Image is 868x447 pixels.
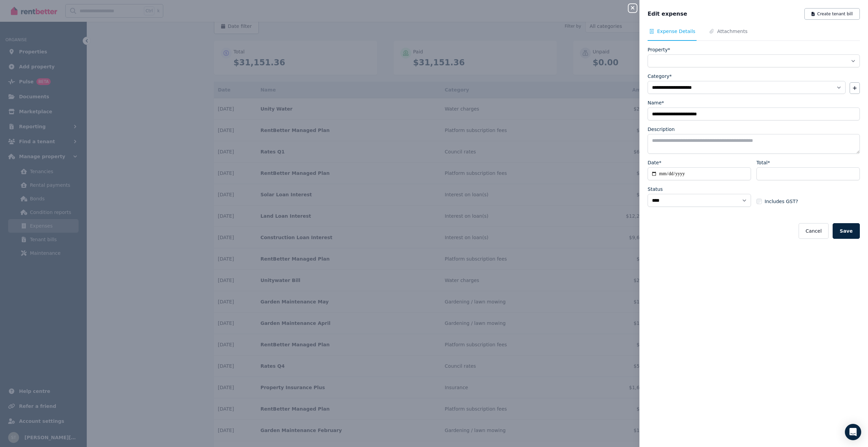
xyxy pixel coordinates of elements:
input: Includes GST? [756,199,762,204]
span: Attachments [717,28,747,35]
span: Includes GST? [765,198,798,205]
label: Description [648,126,675,133]
label: Property* [648,46,670,53]
label: Name* [648,99,664,106]
nav: Tabs [648,28,860,41]
span: Expense Details [657,28,695,35]
button: Create tenant bill [804,8,860,20]
label: Category* [648,73,672,80]
div: Open Intercom Messenger [845,424,861,440]
label: Total* [756,159,770,166]
span: Edit expense [648,10,687,18]
label: Date* [648,159,661,166]
button: Save [833,223,860,239]
label: Status [648,186,663,193]
button: Cancel [799,223,828,239]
